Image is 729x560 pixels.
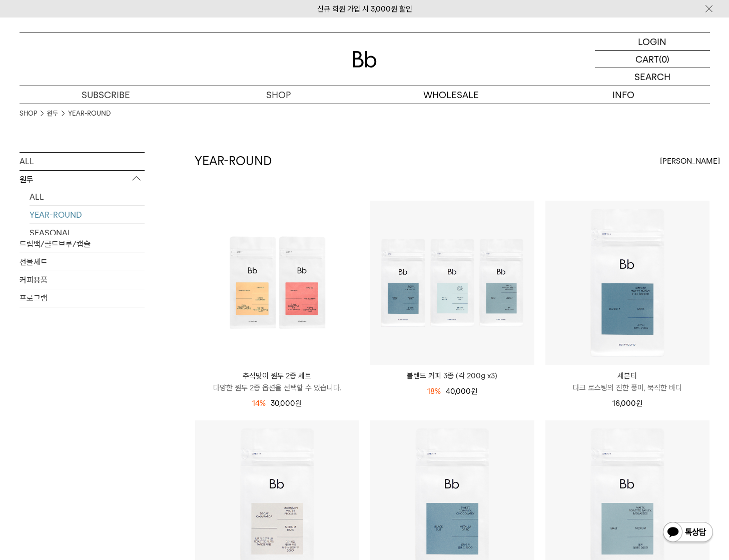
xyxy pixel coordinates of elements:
[638,33,666,50] p: LOGIN
[545,370,709,394] a: 세븐티 다크 로스팅의 진한 풍미, 묵직한 바디
[195,153,272,170] h2: YEAR-ROUND
[612,399,642,408] span: 16,000
[635,51,659,68] p: CART
[595,51,710,68] a: CART (0)
[252,397,266,409] div: 14%
[545,201,709,365] img: 세븐티
[545,382,709,394] p: 다크 로스팅의 진한 풍미, 묵직한 바디
[636,399,642,408] span: 원
[446,387,477,396] span: 40,000
[353,51,377,68] img: 로고
[20,271,145,289] a: 커피용품
[471,387,477,396] span: 원
[20,253,145,271] a: 선물세트
[195,370,359,394] a: 추석맞이 원두 2종 세트 다양한 원두 2종 옵션을 선택할 수 있습니다.
[30,224,145,242] a: SEASONAL
[20,109,37,119] a: SHOP
[271,399,302,408] span: 30,000
[660,155,720,167] span: [PERSON_NAME]
[20,289,145,307] a: 프로그램
[295,399,302,408] span: 원
[195,382,359,394] p: 다양한 원두 2종 옵션을 선택할 수 있습니다.
[370,201,534,365] img: 블렌드 커피 3종 (각 200g x3)
[545,370,709,382] p: 세븐티
[634,68,670,86] p: SEARCH
[195,370,359,382] p: 추석맞이 원두 2종 세트
[370,370,534,382] a: 블렌드 커피 3종 (각 200g x3)
[195,201,359,365] img: 추석맞이 원두 2종 세트
[192,86,365,104] a: SHOP
[20,171,145,189] p: 원두
[30,188,145,206] a: ALL
[365,86,537,104] p: WHOLESALE
[20,153,145,170] a: ALL
[20,235,145,253] a: 드립백/콜드브루/캡슐
[20,86,192,104] a: SUBSCRIBE
[30,206,145,224] a: YEAR-ROUND
[427,385,441,397] div: 18%
[317,5,412,14] a: 신규 회원 가입 시 3,000원 할인
[662,521,714,545] img: 카카오톡 채널 1:1 채팅 버튼
[659,51,669,68] p: (0)
[47,109,58,119] a: 원두
[537,86,710,104] p: INFO
[595,33,710,51] a: LOGIN
[68,109,111,119] a: YEAR-ROUND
